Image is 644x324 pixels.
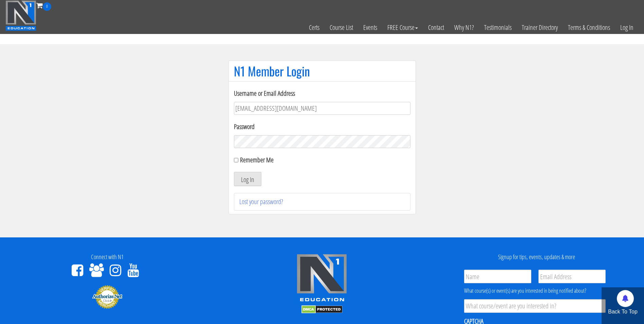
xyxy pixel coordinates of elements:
[479,11,517,44] a: Testimonials
[602,308,644,316] p: Back To Top
[240,155,274,164] label: Remember Me
[382,11,423,44] a: FREE Course
[464,270,531,283] input: Name
[36,1,51,10] a: 0
[43,2,51,11] span: 0
[423,11,449,44] a: Contact
[538,270,606,283] input: Email Address
[464,287,606,295] div: What course(s) or event(s) are you interested in being notified about?
[5,0,36,31] img: n1-education
[325,11,358,44] a: Course List
[234,172,261,186] button: Log In
[358,11,382,44] a: Events
[92,285,123,309] img: Authorize.Net Merchant - Click to Verify
[449,11,479,44] a: Why N1?
[563,11,615,44] a: Terms & Conditions
[435,254,639,260] h4: Signup for tips, events, updates & more
[234,88,410,98] label: Username or Email Address
[301,305,343,313] img: DMCA.com Protection Status
[234,64,410,78] h1: N1 Member Login
[304,11,325,44] a: Certs
[517,11,563,44] a: Trainer Directory
[464,299,606,313] input: What course/event are you interested in?
[239,197,283,206] a: Lost your password?
[234,122,410,132] label: Password
[5,254,209,260] h4: Connect with N1
[296,254,347,304] img: n1-edu-logo
[615,11,639,44] a: Log In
